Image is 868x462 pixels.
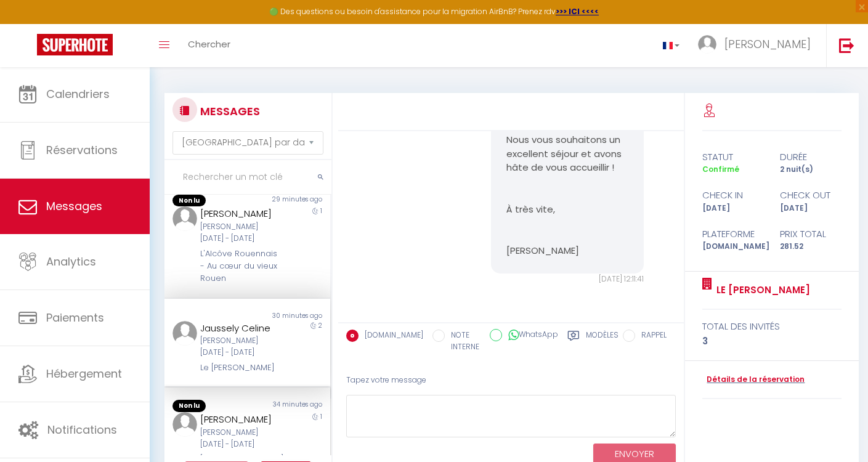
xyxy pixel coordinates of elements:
div: [PERSON_NAME] [200,412,281,427]
span: 1 [320,206,322,216]
span: Messages [46,198,102,214]
a: Détails de la réservation [702,374,805,386]
div: 281.52 [772,241,850,253]
div: 2 nuit(s) [772,164,850,176]
div: [PERSON_NAME][DATE] - [DATE] [200,335,281,359]
img: ... [172,412,197,437]
div: Plateforme [694,227,772,241]
div: [DATE] [772,203,850,214]
span: 2 [318,321,322,330]
span: Analytics [46,254,96,269]
a: ... [PERSON_NAME] [689,24,826,67]
img: logout [839,38,854,53]
div: [DATE] 12:11:41 [491,274,644,285]
img: ... [698,35,716,54]
a: >>> ICI <<<< [556,6,599,17]
img: Super Booking [37,34,113,55]
p: [PERSON_NAME] [506,244,628,258]
span: Non lu [172,195,206,207]
span: Réservations [46,142,118,158]
span: Calendriers [46,86,110,102]
h3: MESSAGES [197,97,260,125]
div: 30 minutes ago [247,311,330,321]
span: [PERSON_NAME] [724,36,811,52]
label: RAPPEL [635,330,667,343]
label: NOTE INTERNE [445,330,481,353]
a: Chercher [179,24,240,67]
div: [DATE] [694,203,772,214]
div: [PERSON_NAME][DATE] - [DATE] [200,221,281,245]
span: Chercher [188,38,230,51]
div: [PERSON_NAME][DATE] - [DATE] [200,427,281,450]
p: À très vite, [506,203,628,217]
div: durée [772,150,850,164]
span: Notifications [47,422,117,437]
div: 29 minutes ago [247,195,330,207]
div: check out [772,188,850,203]
div: [PERSON_NAME] [200,206,281,221]
div: statut [694,150,772,164]
input: Rechercher un mot clé [164,160,331,195]
a: Le [PERSON_NAME] [712,283,810,298]
span: Paiements [46,310,104,325]
span: Non lu [172,400,206,412]
span: 1 [320,412,322,421]
div: 3 [702,334,841,349]
div: [DOMAIN_NAME] [694,241,772,253]
div: Tapez votre message [346,365,676,395]
img: ... [172,206,197,231]
div: check in [694,188,772,203]
div: Jaussely Celine [200,321,281,336]
p: Nous vous souhaitons un excellent séjour et avons hâte de vous accueillir ! [506,133,628,175]
div: L'Alcôve Rouennais - Au cœur du vieux Rouen [200,248,281,285]
div: 34 minutes ago [247,400,330,412]
div: total des invités [702,319,841,334]
img: ... [172,321,197,346]
div: Le [PERSON_NAME] [200,362,281,374]
div: Prix total [772,227,850,241]
label: [DOMAIN_NAME] [359,330,423,343]
label: Modèles [586,330,619,355]
span: Confirmé [702,164,739,174]
span: Hébergement [46,366,122,381]
label: WhatsApp [502,329,558,342]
